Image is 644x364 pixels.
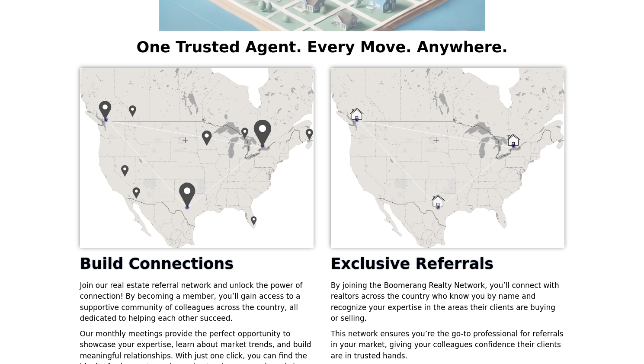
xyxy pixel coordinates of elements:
h2: One Trusted Agent. Every Move. Anywhere. [76,40,569,55]
img: Grey Map of United States and Canada with Geo-marker tags randomly placed. [80,68,314,248]
p: Join our real estate referral network and unlock the power of connection! By becoming a member, y... [80,280,314,324]
p: By joining the Boomerang Realty Network, you’ll connect with realtors across the country who know... [331,280,564,324]
h2: Exclusive Referrals [331,256,564,271]
p: This network ensures you’re the go-to professional for referrals in your market, giving your coll... [331,329,564,362]
h2: Build Connections [80,256,314,271]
